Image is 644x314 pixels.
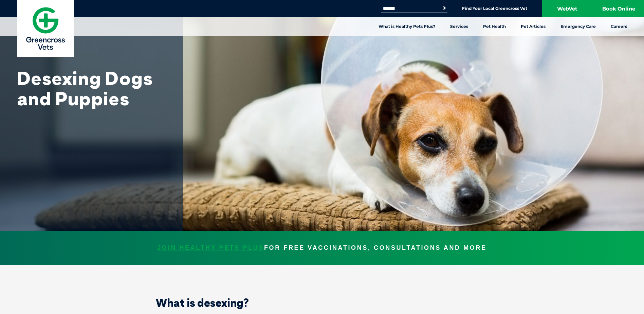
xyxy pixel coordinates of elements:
[513,17,553,36] a: Pet Articles
[371,17,443,36] a: What is Healthy Pets Plus?
[476,17,513,36] a: Pet Health
[441,5,448,12] button: Search
[17,68,166,109] h1: Desexing Dogs and Puppies
[156,297,489,308] h2: What is desexing?
[157,243,264,253] span: JOIN HEALTHY PETS PLUS
[462,6,527,11] a: Find Your Local Greencross Vet
[157,244,264,251] a: JOIN HEALTHY PETS PLUS
[603,17,634,36] a: Careers
[553,17,603,36] a: Emergency Care
[443,17,476,36] a: Services
[7,243,637,253] p: FOR FREE VACCINATIONS, CONSULTATIONS AND MORE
